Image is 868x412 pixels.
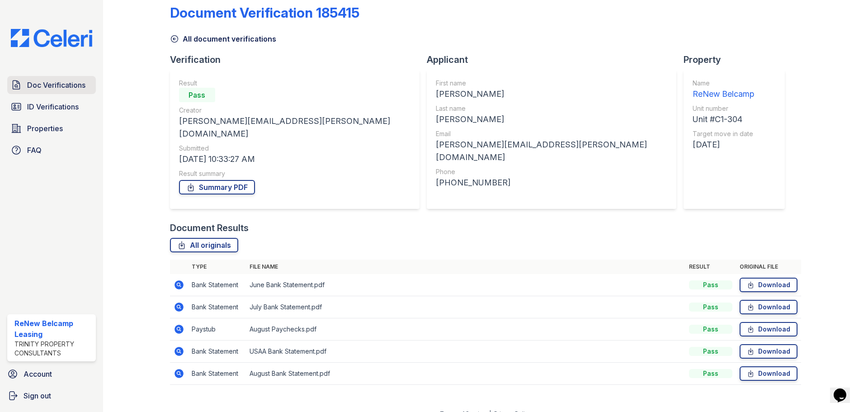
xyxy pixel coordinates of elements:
[246,341,685,363] td: USAA Bank Statement.pdf
[685,260,736,274] th: Result
[179,79,410,88] div: Result
[188,318,246,341] td: Paystub
[436,176,667,189] div: [PHONE_NUMBER]
[179,144,410,153] div: Submitted
[436,113,667,126] div: [PERSON_NAME]
[7,141,96,159] a: FAQ
[179,180,255,194] a: Summary PDF
[27,80,85,90] span: Doc Verifications
[736,260,801,274] th: Original file
[740,322,797,336] a: Download
[246,318,685,341] td: August Paychecks.pdf
[740,344,797,359] a: Download
[684,53,792,66] div: Property
[693,138,754,151] div: [DATE]
[27,123,63,134] span: Properties
[179,153,410,166] div: [DATE] 10:33:27 AM
[4,387,99,405] a: Sign out
[693,129,754,138] div: Target move in date
[179,106,410,115] div: Creator
[4,29,99,47] img: CE_Logo_Blue-a8612792a0a2168367f1c8372b55b34899dd931a85d93a1a3d3e32e68fde9ad4.png
[24,369,52,379] span: Account
[7,76,96,94] a: Doc Verifications
[179,169,410,178] div: Result summary
[170,5,359,21] div: Document Verification 185415
[27,101,79,112] span: ID Verifications
[740,300,797,314] a: Download
[436,88,667,100] div: [PERSON_NAME]
[188,363,246,385] td: Bank Statement
[436,129,667,138] div: Email
[689,369,732,378] div: Pass
[689,303,732,312] div: Pass
[693,113,754,126] div: Unit #C1-304
[170,53,427,66] div: Verification
[693,79,754,88] div: Name
[24,390,51,401] span: Sign out
[170,222,249,234] div: Document Results
[689,325,732,334] div: Pass
[436,104,667,113] div: Last name
[427,53,684,66] div: Applicant
[7,119,96,137] a: Properties
[179,88,215,102] div: Pass
[246,274,685,296] td: June Bank Statement.pdf
[693,104,754,113] div: Unit number
[188,296,246,318] td: Bank Statement
[14,318,92,340] div: ReNew Belcamp Leasing
[830,376,859,403] iframe: chat widget
[740,366,797,381] a: Download
[740,278,797,292] a: Download
[246,296,685,318] td: July Bank Statement.pdf
[689,280,732,289] div: Pass
[179,115,410,140] div: [PERSON_NAME][EMAIL_ADDRESS][PERSON_NAME][DOMAIN_NAME]
[436,138,667,164] div: [PERSON_NAME][EMAIL_ADDRESS][PERSON_NAME][DOMAIN_NAME]
[188,260,246,274] th: Type
[7,98,96,116] a: ID Verifications
[689,347,732,356] div: Pass
[188,341,246,363] td: Bank Statement
[27,145,42,156] span: FAQ
[188,274,246,296] td: Bank Statement
[246,260,685,274] th: File name
[693,88,754,100] div: ReNew Belcamp
[4,365,99,383] a: Account
[246,363,685,385] td: August Bank Statement.pdf
[170,238,238,252] a: All originals
[436,79,667,88] div: First name
[436,167,667,176] div: Phone
[14,340,92,358] div: Trinity Property Consultants
[693,79,754,100] a: Name ReNew Belcamp
[170,33,276,44] a: All document verifications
